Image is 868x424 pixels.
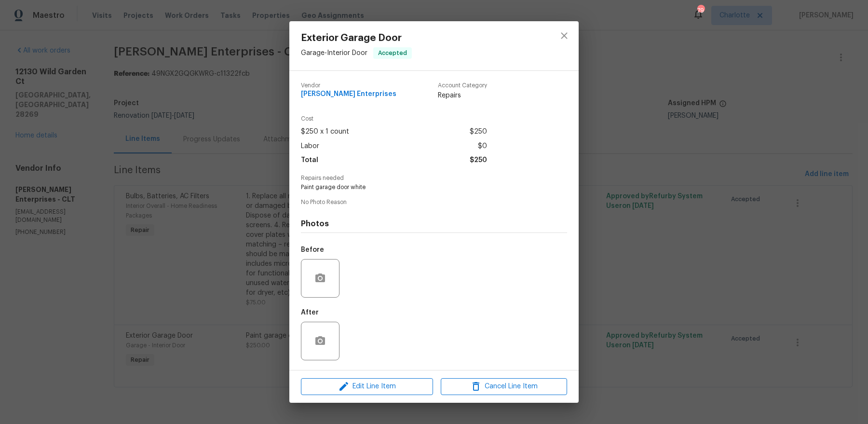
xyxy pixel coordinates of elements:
button: Edit Line Item [301,378,433,395]
span: Total [301,153,318,167]
span: Garage - Interior Door [301,50,367,56]
h5: After [301,309,319,316]
div: 79 [697,6,704,15]
span: Account Category [438,82,487,89]
button: Cancel Line Item [441,378,567,395]
span: Edit Line Item [304,381,430,393]
span: Vendor [301,82,396,89]
span: [PERSON_NAME] Enterprises [301,91,396,98]
span: Repairs needed [301,175,567,181]
span: $250 x 1 count [301,125,349,139]
span: Paint garage door white [301,183,541,191]
span: Cost [301,116,487,122]
span: Labor [301,139,319,153]
span: Repairs [438,91,487,100]
h5: Before [301,246,324,253]
span: $0 [478,139,487,153]
span: $250 [470,153,487,167]
span: $250 [470,125,487,139]
button: close [553,24,576,47]
h4: Photos [301,219,567,229]
span: Accepted [374,48,411,58]
span: No Photo Reason [301,199,567,205]
span: Exterior Garage Door [301,33,412,43]
span: Cancel Line Item [444,381,564,393]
